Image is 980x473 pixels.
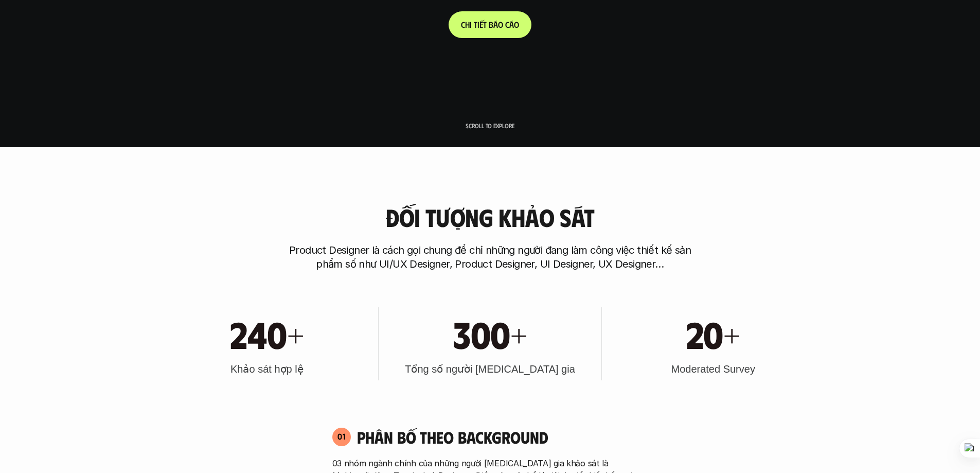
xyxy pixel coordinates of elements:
[477,20,479,29] span: i
[479,20,483,29] span: ế
[514,20,519,29] span: o
[284,243,696,271] p: Product Designer là cách gọi chung để chỉ những người đang làm công việc thiết kế sản phẩm số như...
[230,362,304,376] h3: Khảo sát hợp lệ
[489,20,493,29] span: b
[357,427,648,447] h4: Phân bố theo background
[671,362,755,376] h3: Moderated Survey
[337,432,346,441] p: 01
[449,11,531,38] a: Chitiếtbáocáo
[470,20,472,29] span: i
[453,311,527,356] h1: 300+
[498,20,503,29] span: o
[465,20,470,29] span: h
[405,362,575,376] h3: Tổng số người [MEDICAL_DATA] gia
[509,20,514,29] span: á
[483,20,487,29] span: t
[493,20,498,29] span: á
[230,311,304,356] h1: 240+
[686,311,740,356] h1: 20+
[466,122,514,129] p: Scroll to explore
[474,20,477,29] span: t
[505,20,509,29] span: c
[385,204,594,231] h3: Đối tượng khảo sát
[461,20,465,29] span: C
